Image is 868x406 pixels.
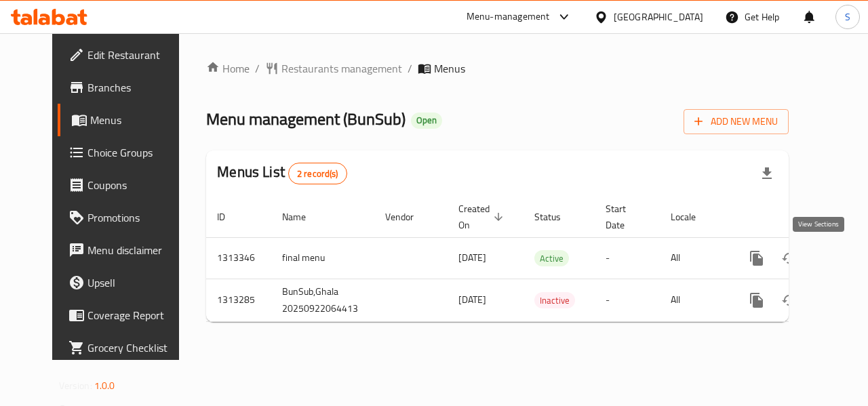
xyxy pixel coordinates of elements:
a: Coupons [58,169,197,201]
span: 1.0.0 [94,377,115,394]
a: Choice Groups [58,136,197,169]
a: Edit Restaurant [58,39,197,71]
td: - [595,279,660,321]
div: Active [534,250,569,266]
span: Status [534,209,578,225]
button: more [741,284,773,317]
span: Open [411,115,442,126]
span: Vendor [385,209,431,225]
li: / [408,60,412,77]
td: 1313285 [206,279,271,321]
span: Version: [59,377,92,394]
div: Open [411,113,442,129]
li: / [255,60,260,77]
td: All [660,279,730,321]
span: Active [534,251,569,266]
span: Menus [434,60,465,77]
span: Upsell [87,275,186,291]
h2: Menus List [217,162,347,184]
div: [GEOGRAPHIC_DATA] [614,9,703,24]
span: Branches [87,79,186,96]
span: Add New Menu [694,113,778,130]
span: Created On [458,201,507,233]
td: 1313346 [206,237,271,279]
span: Edit Restaurant [87,47,186,63]
span: Restaurants management [281,60,402,77]
span: S [845,9,850,24]
a: Upsell [58,266,197,299]
nav: breadcrumb [206,60,789,77]
div: Inactive [534,292,575,308]
div: Total records count [288,163,347,184]
span: ID [217,209,243,225]
span: Promotions [87,209,186,226]
a: Coverage Report [58,299,197,331]
span: Locale [671,209,713,225]
span: Inactive [534,293,575,308]
span: [DATE] [458,249,486,266]
span: Coupons [87,177,186,193]
span: Menu disclaimer [87,242,186,258]
span: Start Date [606,201,644,233]
a: Menu disclaimer [58,234,197,266]
span: 2 record(s) [289,167,347,180]
button: Change Status [773,284,806,317]
button: Change Status [773,242,806,275]
td: All [660,237,730,279]
span: [DATE] [458,291,486,308]
a: Home [206,60,250,77]
div: Export file [751,157,783,190]
span: Menus [90,112,186,128]
td: - [595,237,660,279]
button: more [741,242,773,275]
a: Branches [58,71,197,104]
span: Coverage Report [87,307,186,323]
span: Name [282,209,323,225]
span: Choice Groups [87,144,186,161]
a: Grocery Checklist [58,331,197,364]
td: final menu [271,237,374,279]
a: Menus [58,104,197,136]
a: Promotions [58,201,197,234]
span: Grocery Checklist [87,340,186,356]
td: BunSub,Ghala 20250922064413 [271,279,374,321]
button: Add New Menu [684,109,789,134]
div: Menu-management [467,9,550,25]
a: Restaurants management [265,60,402,77]
span: Menu management ( BunSub ) [206,104,406,134]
